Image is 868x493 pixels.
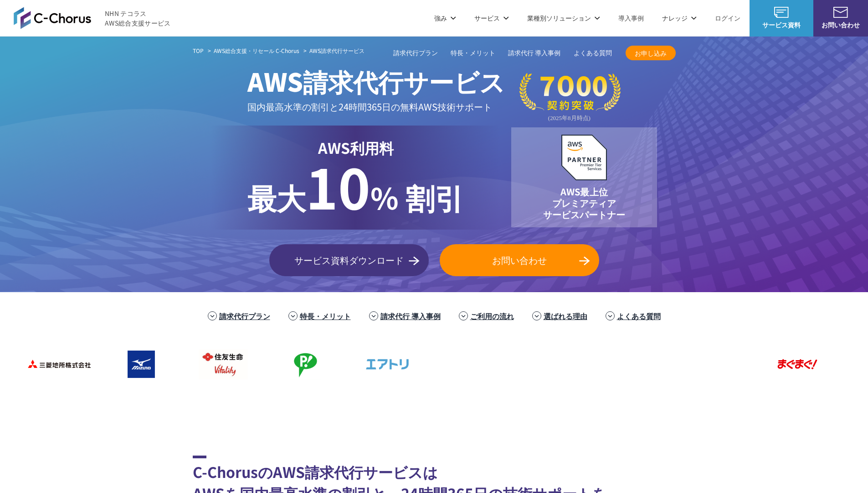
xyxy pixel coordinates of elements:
[14,346,87,383] img: 三菱地所
[219,310,270,321] a: 請求代行プラン
[670,346,743,383] img: 共同通信デジタル
[544,310,587,321] a: 選ばれる理由
[813,20,868,30] span: お問い合わせ
[247,99,505,114] p: 国内最高水準の割引と 24時間365日の無料AWS技術サポート
[424,346,497,383] img: ヤマサ醤油
[574,48,612,58] a: よくある質問
[380,310,441,321] a: 請求代行 導入事例
[469,392,542,428] img: 慶應義塾
[247,136,464,158] p: AWS利用料
[715,13,740,23] a: ログイン
[393,48,438,58] a: 請求代行プラン
[247,176,306,218] span: 最大
[434,13,456,23] p: 強み
[260,346,333,383] img: フジモトHD
[451,48,495,58] a: 特長・メリット
[193,47,204,55] a: TOP
[633,392,706,428] img: 一橋大学
[561,135,607,180] img: AWSプレミアティアサービスパートナー
[715,392,788,428] img: 大阪工業大学
[214,47,299,55] a: AWS総合支援・リセール C-Chorus
[750,20,813,30] span: サービス資料
[309,47,365,54] span: AWS請求代行サービス
[269,253,429,267] span: サービス資料ダウンロード
[470,310,514,321] a: ご利用の流れ
[662,13,697,23] p: ナレッジ
[305,392,378,428] img: 国境なき医師団
[59,392,132,428] img: ファンコミュニケーションズ
[617,310,661,321] a: よくある質問
[247,158,464,219] p: % 割引
[626,46,676,60] a: お申し込み
[306,146,370,226] span: 10
[551,392,624,428] img: 早稲田大学
[14,7,91,29] img: AWS総合支援サービス C-Chorus
[178,346,251,383] img: 住友生命保険相互
[440,244,599,276] a: お問い合わせ
[618,13,644,23] a: 導入事例
[626,48,676,58] span: お申し込み
[14,7,171,29] a: AWS総合支援サービス C-Chorus NHN テコラスAWS総合支援サービス
[105,9,171,28] span: NHN テコラス AWS総合支援サービス
[223,392,296,428] img: クリーク・アンド・リバー
[527,13,600,23] p: 業種別ソリューション
[774,7,789,18] img: AWS総合支援サービス C-Chorus サービス資料
[440,253,599,267] span: お問い合わせ
[387,392,460,428] img: 日本財団
[752,346,825,383] img: まぐまぐ
[519,73,621,122] img: 契約件数
[543,186,625,220] p: AWS最上位 プレミアティア サービスパートナー
[247,63,505,99] span: AWS請求代行サービス
[588,346,661,383] img: クリスピー・クリーム・ドーナツ
[474,13,509,23] p: サービス
[508,48,561,58] a: 請求代行 導入事例
[96,346,169,383] img: ミズノ
[141,392,214,428] img: エイチーム
[269,244,429,276] a: サービス資料ダウンロード
[833,7,848,18] img: お問い合わせ
[300,310,351,321] a: 特長・メリット
[506,346,579,383] img: 東京書籍
[342,346,415,383] img: エアトリ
